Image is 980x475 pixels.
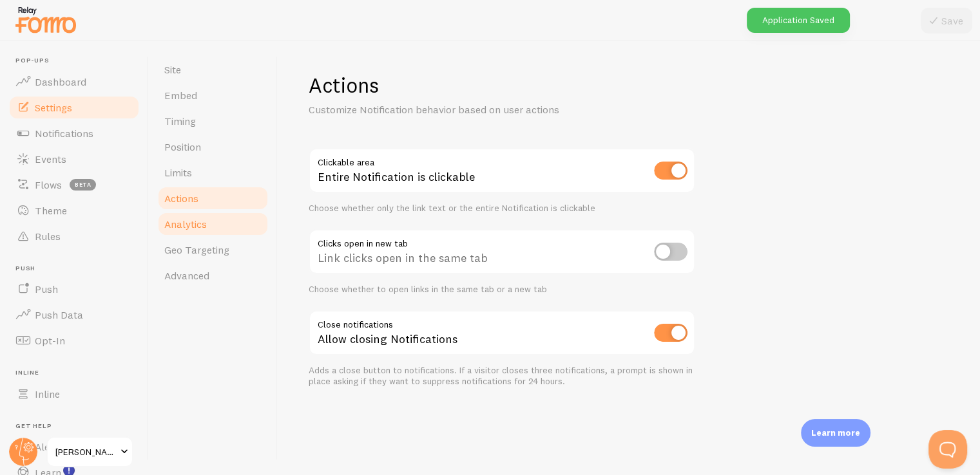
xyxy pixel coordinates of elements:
span: Notifications [35,127,93,140]
div: Learn more [801,419,870,447]
a: Settings [8,95,140,120]
span: Pop-ups [15,57,140,65]
a: Site [157,57,269,82]
span: Push [35,283,58,295]
span: Settings [35,101,72,114]
iframe: Help Scout Beacon - Open [928,430,967,469]
span: Position [164,140,201,153]
a: Rules [8,223,140,249]
span: Embed [164,89,197,102]
span: Theme [35,204,67,217]
span: Geo Targeting [164,243,229,256]
p: Learn more [811,427,860,439]
span: Analytics [164,218,207,230]
div: Allow closing Notifications [309,310,695,357]
span: [PERSON_NAME] [55,444,117,460]
span: beta [70,179,96,191]
a: Advanced [157,263,269,288]
div: Application Saved [747,8,850,33]
a: Actions [157,185,269,211]
a: Timing [157,108,269,134]
a: [PERSON_NAME] [46,436,133,467]
a: Flows beta [8,172,140,198]
a: Embed [157,82,269,108]
span: Inline [35,387,60,400]
div: Adds a close button to notifications. If a visitor closes three notifications, a prompt is shown ... [309,365,695,387]
span: Dashboard [35,75,86,88]
span: Limits [164,166,192,179]
span: Rules [35,230,61,243]
span: Site [164,63,181,76]
div: Choose whether only the link text or the entire Notification is clickable [309,203,695,214]
a: Alerts [8,434,140,460]
span: Get Help [15,422,140,431]
a: Geo Targeting [157,237,269,263]
div: Entire Notification is clickable [309,148,695,195]
span: Timing [164,115,196,127]
a: Dashboard [8,69,140,95]
h1: Actions [309,72,695,98]
span: Advanced [164,269,209,282]
span: Push [15,265,140,273]
span: Flows [35,178,62,191]
div: Choose whether to open links in the same tab or a new tab [309,284,695,295]
a: Analytics [157,211,269,237]
img: fomo-relay-logo-orange.svg [14,3,78,36]
a: Push [8,276,140,302]
a: Opt-In [8,328,140,353]
a: Theme [8,198,140,223]
div: Link clicks open in the same tab [309,229,695,276]
p: Customize Notification behavior based on user actions [309,102,618,117]
span: Opt-In [35,334,65,347]
a: Inline [8,381,140,407]
a: Notifications [8,120,140,146]
a: Limits [157,160,269,185]
span: Inline [15,369,140,377]
span: Push Data [35,308,83,321]
a: Events [8,146,140,172]
span: Actions [164,192,198,205]
a: Position [157,134,269,160]
a: Push Data [8,302,140,328]
span: Events [35,153,66,165]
